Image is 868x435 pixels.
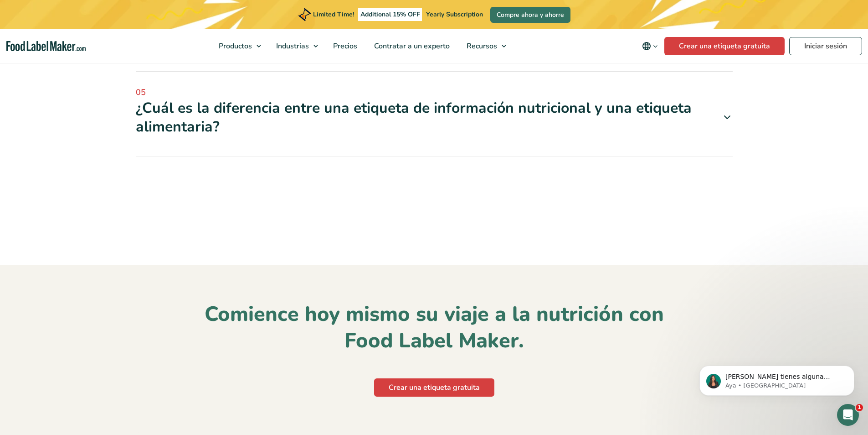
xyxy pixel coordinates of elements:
span: Precios [330,41,358,51]
span: Limited Time! [313,10,354,19]
span: Industrias [273,41,310,51]
iframe: Intercom live chat [837,404,859,426]
iframe: Intercom notifications mensaje [686,346,868,410]
div: ¿Cuál es la diferencia entre una etiqueta de información nutricional y una etiqueta alimentaria? [136,99,733,136]
span: Yearly Subscription [426,10,483,19]
a: Food Label Maker homepage [6,41,86,52]
span: Additional 15% OFF [358,8,422,21]
a: Contratar a un experto [366,29,456,63]
button: Change language [636,37,664,55]
span: 1 [856,404,863,411]
a: Precios [325,29,364,63]
a: Compre ahora y ahorre [490,7,570,23]
a: 05 ¿Cuál es la diferencia entre una etiqueta de información nutricional y una etiqueta alimentaria? [136,86,733,136]
span: Recursos [464,41,498,51]
a: Crear una etiqueta gratuita [664,37,785,55]
a: Iniciar sesión [789,37,862,55]
a: Recursos [458,29,511,63]
a: Crear una etiqueta gratuita [374,378,494,397]
a: Productos [211,29,266,63]
span: Productos [216,41,253,51]
span: Contratar a un experto [371,41,451,51]
h3: Comience hoy mismo su viaje a la nutrición con Food Label Maker. [150,301,718,355]
span: 05 [136,86,733,99]
a: Industrias [268,29,323,63]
